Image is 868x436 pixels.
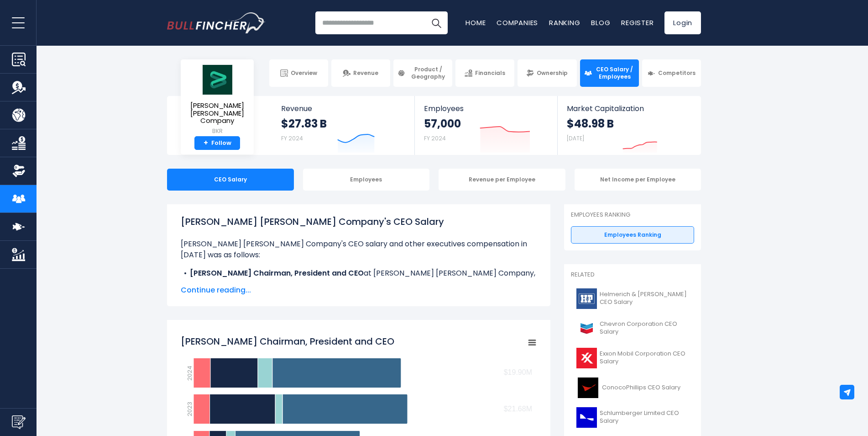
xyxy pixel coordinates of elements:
[575,169,701,191] div: Net Income per Employee
[415,96,557,155] a: Employees 57,000 FY 2024
[571,405,694,430] a: Schlumberger Limited CEO Salary
[181,335,394,348] tspan: [PERSON_NAME] Chairman, President and CEO
[600,291,689,306] span: Helmerich & [PERSON_NAME] CEO Salary
[194,136,240,150] a: +Follow
[658,69,695,77] span: Competitors
[571,211,694,219] p: Employees Ranking
[600,409,689,425] span: Schlumberger Limited CEO Salary
[188,64,247,136] a: [PERSON_NAME] [PERSON_NAME] Company BKR
[475,69,505,77] span: Financials
[181,215,537,229] h1: [PERSON_NAME] [PERSON_NAME] Company's CEO Salary
[571,226,694,244] a: Employees Ranking
[571,286,694,311] a: Helmerich & [PERSON_NAME] CEO Salary
[600,320,689,336] span: Chevron Corporation CEO Salary
[185,402,194,416] text: 2023
[281,134,303,142] small: FY 2024
[181,285,537,296] span: Continue reading...
[518,59,576,87] a: Ownership
[167,169,294,191] div: CEO Salary
[331,59,390,87] a: Revenue
[393,59,452,87] a: Product / Geography
[167,12,265,33] a: Go to homepage
[600,350,689,366] span: Exxon Mobil Corporation CEO Salary
[567,104,691,113] span: Market Capitalization
[185,366,194,381] text: 2024
[181,268,537,290] li: at [PERSON_NAME] [PERSON_NAME] Company, received a total compensation of $19.90 M in [DATE].
[591,18,610,27] a: Blog
[12,164,26,178] img: Ownership
[408,66,448,80] span: Product / Geography
[353,69,378,77] span: Revenue
[181,239,537,261] p: [PERSON_NAME] [PERSON_NAME] Company's CEO salary and other executives compensation in [DATE] was ...
[576,288,597,309] img: HP logo
[291,69,317,77] span: Overview
[602,384,680,392] span: ConocoPhillips CEO Salary
[558,96,700,155] a: Market Capitalization $48.98 B [DATE]
[497,18,538,27] a: Companies
[167,12,266,33] img: Bullfincher logo
[576,318,597,339] img: CVX logo
[571,271,694,279] p: Related
[571,375,694,400] a: ConocoPhillips CEO Salary
[580,59,639,87] a: CEO Salary / Employees
[303,169,430,191] div: Employees
[621,18,654,27] a: Register
[595,66,635,80] span: CEO Salary / Employees
[465,18,486,27] a: Home
[504,405,532,413] tspan: $21.68M
[188,127,246,135] small: BKR
[576,378,599,398] img: COP logo
[281,104,406,113] span: Revenue
[424,134,446,142] small: FY 2024
[455,59,514,87] a: Financials
[269,59,328,87] a: Overview
[424,117,461,131] strong: 57,000
[549,18,580,27] a: Ranking
[204,139,208,147] strong: +
[424,104,548,113] span: Employees
[576,407,597,428] img: SLB logo
[567,117,614,131] strong: $48.98 B
[190,268,364,278] b: [PERSON_NAME] Chairman, President and CEO
[664,11,701,34] a: Login
[439,169,565,191] div: Revenue per Employee
[188,102,246,125] span: [PERSON_NAME] [PERSON_NAME] Company
[272,96,415,155] a: Revenue $27.83 B FY 2024
[642,59,701,87] a: Competitors
[576,348,597,368] img: XOM logo
[571,316,694,341] a: Chevron Corporation CEO Salary
[425,11,448,34] button: Search
[571,346,694,371] a: Exxon Mobil Corporation CEO Salary
[281,117,327,131] strong: $27.83 B
[567,134,584,142] small: [DATE]
[504,368,532,376] tspan: $19.90M
[537,69,568,77] span: Ownership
